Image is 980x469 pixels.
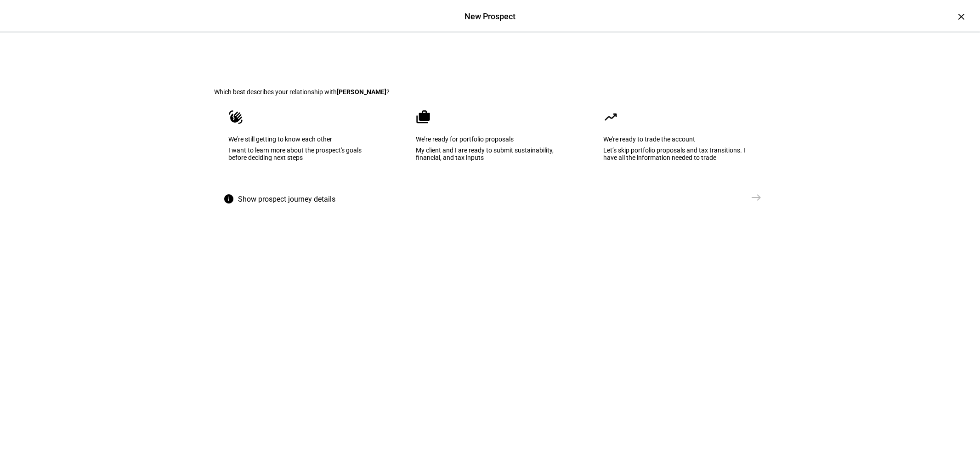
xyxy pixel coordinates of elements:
[604,147,752,161] div: Let’s skip portfolio proposals and tax transitions. I have all the information needed to trade
[402,96,578,188] eth-mega-radio-button: We’re ready for portfolio proposals
[229,147,377,161] div: I want to learn more about the prospect's goals before deciding next steps
[416,136,564,143] div: We’re ready for portfolio proposals
[604,110,618,124] mat-icon: moving
[229,110,244,124] mat-icon: waving_hand
[215,88,766,96] div: Which best describes your relationship with ?
[229,136,377,143] div: We’re still getting to know each other
[416,110,431,124] mat-icon: cases
[215,96,391,188] eth-mega-radio-button: We’re still getting to know each other
[416,147,564,161] div: My client and I are ready to submit sustainability, financial, and tax inputs
[224,193,235,204] mat-icon: info
[954,9,969,24] div: ×
[238,188,336,210] span: Show prospect journey details
[215,188,349,210] button: Show prospect journey details
[604,136,752,143] div: We're ready to trade the account
[589,96,766,188] eth-mega-radio-button: We're ready to trade the account
[337,88,387,96] b: [PERSON_NAME]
